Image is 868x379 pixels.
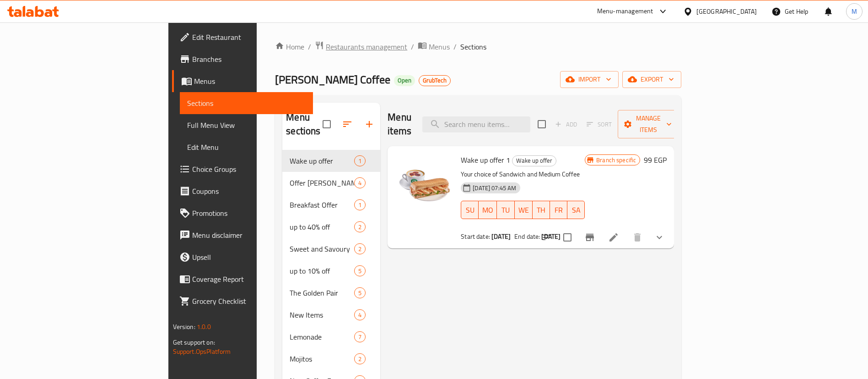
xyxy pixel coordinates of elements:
button: SU [461,201,479,219]
div: items [354,353,366,364]
span: TU [501,203,511,217]
div: [GEOGRAPHIC_DATA] [696,6,757,16]
div: Sweet and Savoury2 [282,238,380,260]
span: Mojitos [290,353,354,364]
span: 2 [355,355,365,363]
a: Edit Menu [180,136,313,158]
div: up to 40% off2 [282,216,380,238]
div: up to 10% off5 [282,260,380,282]
span: SA [571,203,581,217]
span: Full Menu View [187,120,306,131]
div: items [354,265,366,276]
div: items [354,309,366,320]
span: New Items [290,309,354,320]
span: Lemonade [290,331,354,342]
div: items [354,287,366,298]
span: Sections [460,41,486,52]
a: Coupons [172,180,313,202]
button: TH [533,201,550,219]
span: 4 [355,179,365,187]
span: Coverage Report [192,274,306,285]
span: Start date: [461,231,490,242]
span: Sweet and Savoury [290,243,354,254]
span: FR [554,203,564,217]
button: SA [567,201,585,219]
span: Select to update [558,228,577,247]
a: Menus [418,41,450,53]
span: SU [465,203,475,217]
button: show more [648,226,670,248]
span: [DATE] 07:45 AM [469,184,520,192]
span: The Golden Pair [290,287,354,298]
span: Wake up offer [512,155,556,166]
span: up to 40% off [290,221,354,232]
div: Wake up offer1 [282,150,380,172]
span: 1.0.0 [197,321,211,333]
a: Edit menu item [608,232,619,243]
div: Lemonade7 [282,326,380,348]
span: import [567,74,611,85]
span: Open [394,77,415,84]
h2: Menu items [388,110,411,138]
span: Sort sections [336,113,358,135]
a: Full Menu View [180,114,313,136]
span: Menus [429,41,450,52]
span: M [852,6,857,16]
button: WE [515,201,533,219]
span: WE [518,203,529,217]
button: Branch-specific-item [579,226,601,248]
span: Select section first [581,117,618,132]
div: Open [394,75,415,86]
h6: 99 EGP [644,154,667,166]
span: Select section [532,115,551,134]
span: Add item [551,117,581,132]
button: delete [626,226,648,248]
img: Wake up offer 1 [395,154,453,212]
button: Manage items [618,110,679,138]
span: 7 [355,333,365,341]
span: Select all sections [317,115,336,134]
a: Coverage Report [172,268,313,290]
div: Wake up offer [290,155,354,166]
div: Wake up offer [512,155,556,166]
button: TU [497,201,514,219]
span: up to 10% off [290,265,354,276]
a: Support.OpsPlatform [173,346,231,357]
div: The Golden Pair5 [282,282,380,304]
button: sort-choices [536,226,558,248]
span: 2 [355,223,365,231]
div: New Items4 [282,304,380,326]
a: Branches [172,48,313,70]
span: Sections [187,98,306,109]
div: Offer [PERSON_NAME]4 [282,172,380,194]
span: 5 [355,289,365,297]
div: Offer Strella [290,177,354,188]
span: TH [536,203,546,217]
button: import [560,71,619,88]
span: export [630,74,674,85]
span: End date: [514,231,540,242]
span: 1 [355,157,365,165]
div: Breakfast Offer1 [282,194,380,216]
span: Grocery Checklist [192,296,306,307]
a: Choice Groups [172,158,313,180]
svg: Show Choices [654,232,665,243]
a: Menus [172,70,313,92]
b: [DATE] [491,231,511,242]
p: Your choice of Sandwich and Medium Coffee [461,169,585,180]
span: Restaurants management [326,41,407,52]
span: 5 [355,267,365,275]
a: Grocery Checklist [172,290,313,312]
span: Coupons [192,186,306,197]
button: FR [550,201,567,219]
a: Menu disclaimer [172,224,313,246]
a: Upsell [172,246,313,268]
a: Edit Restaurant [172,26,313,48]
span: Offer [PERSON_NAME] [290,177,354,188]
span: [PERSON_NAME] Coffee [275,69,390,90]
div: items [354,177,366,188]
